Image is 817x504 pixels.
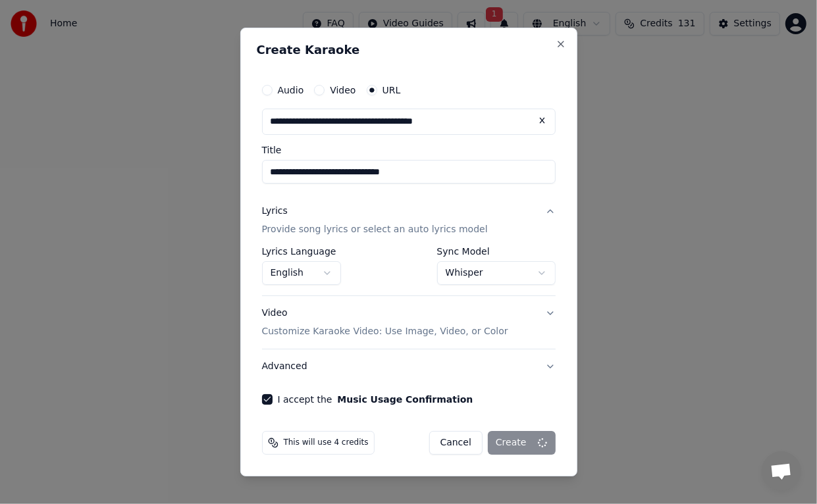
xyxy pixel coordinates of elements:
label: I accept the [278,395,473,404]
p: Customize Karaoke Video: Use Image, Video, or Color [262,325,508,338]
label: Audio [278,86,304,95]
label: Sync Model [437,247,556,256]
div: Video [262,307,508,338]
button: Advanced [262,349,556,384]
h2: Create Karaoke [257,44,561,56]
span: This will use 4 credits [284,438,369,448]
div: LyricsProvide song lyrics or select an auto lyrics model [262,247,556,295]
button: VideoCustomize Karaoke Video: Use Image, Video, or Color [262,296,556,349]
label: Video [330,86,356,95]
button: LyricsProvide song lyrics or select an auto lyrics model [262,194,556,247]
label: Title [262,145,556,155]
div: Lyrics [262,205,288,218]
button: I accept the [337,395,473,404]
p: Provide song lyrics or select an auto lyrics model [262,223,488,236]
label: Lyrics Language [262,247,341,256]
button: Cancel [429,431,483,455]
label: URL [382,86,401,95]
